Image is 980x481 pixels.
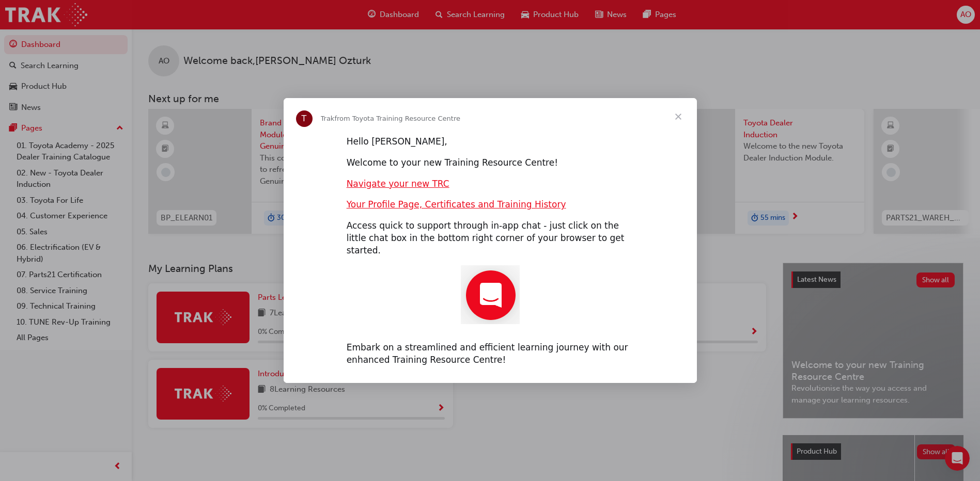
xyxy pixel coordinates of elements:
[347,136,634,148] div: Hello [PERSON_NAME],
[296,110,313,127] div: Profile image for Trak
[347,157,634,169] div: Welcome to your new Training Resource Centre!
[334,115,460,122] span: from Toyota Training Resource Centre
[321,115,335,122] span: Trak
[347,179,449,189] a: Navigate your new TRC
[347,199,566,210] a: Your Profile Page, Certificates and Training History
[347,220,634,256] div: Access quick to support through in-app chat - just click on the little chat box in the bottom rig...
[347,342,634,366] div: Embark on a streamlined and efficient learning journey with our enhanced Training Resource Centre!
[660,98,697,135] span: Close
